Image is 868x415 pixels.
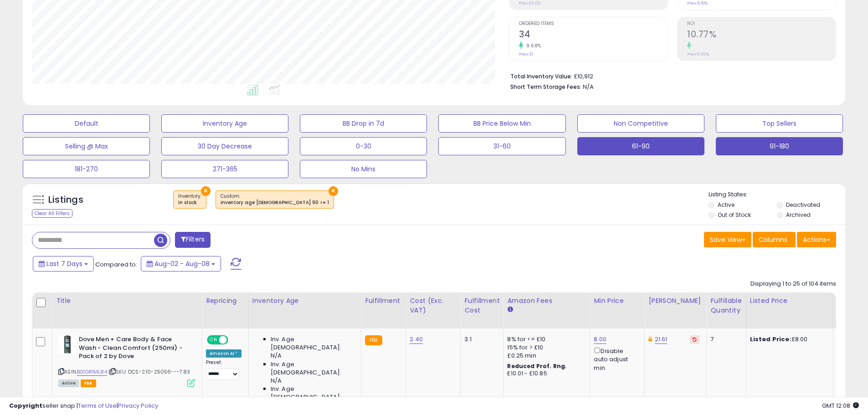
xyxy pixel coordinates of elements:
[78,401,117,410] a: Terms of Use
[716,114,843,133] button: Top Sellers
[750,296,829,306] div: Listed Price
[759,235,787,244] span: Columns
[252,296,357,306] div: Inventory Age
[464,296,499,315] div: Fulfillment Cost
[519,0,541,6] small: Prev: £0.00
[271,335,354,352] span: Inv. Age [DEMOGRAPHIC_DATA]:
[687,51,709,57] small: Prev: 0.00%
[718,211,751,219] label: Out of Stock
[507,296,586,306] div: Amazon Fees
[221,200,329,206] div: inventory age [DEMOGRAPHIC_DATA] 90 >= 1
[206,296,245,306] div: Repricing
[23,137,150,155] button: Selling @ Max
[410,296,457,315] div: Cost (Exc. VAT)
[507,362,567,370] b: Reduced Prof. Rng.
[510,83,581,91] b: Short Term Storage Fees:
[300,137,427,155] button: 0-30
[709,190,845,199] p: Listing States:
[594,346,637,372] div: Disable auto adjust min
[750,335,791,343] b: Listed Price:
[510,70,829,81] li: £10,912
[655,335,668,344] a: 21.61
[58,335,195,386] div: ASIN:
[753,232,796,247] button: Columns
[271,377,282,385] span: N/A
[507,343,583,352] div: 15% for > £10
[750,280,836,288] div: Displaying 1 to 25 of 104 items
[577,114,704,133] button: Non Competitive
[271,360,354,377] span: Inv. Age [DEMOGRAPHIC_DATA]:
[32,209,72,218] div: Clear All Filters
[438,114,565,133] button: BB Price Below Min
[81,379,96,387] span: FBA
[154,259,210,268] span: Aug-02 - Aug-08
[48,194,83,206] h5: Listings
[118,401,158,410] a: Privacy Policy
[271,385,354,401] span: Inv. Age [DEMOGRAPHIC_DATA]:
[9,401,42,410] strong: Copyright
[519,21,668,26] span: Ordered Items
[161,114,288,133] button: Inventory Age
[687,21,836,26] span: ROI
[464,335,496,343] div: 3.1
[161,137,288,155] button: 30 Day Decrease
[718,201,734,209] label: Active
[594,296,641,306] div: Min Price
[108,368,190,375] span: | SKU: DCS-2.10-25056---7.83
[786,201,820,209] label: Deactivated
[519,51,533,57] small: Prev: 31
[23,114,150,133] button: Default
[365,296,402,306] div: Fulfillment
[822,401,859,410] span: 2025-08-16 12:08 GMT
[77,368,107,376] a: B01GR1ML84
[201,186,211,196] button: ×
[178,200,201,206] div: in stock
[519,29,668,41] h2: 34
[716,137,843,155] button: 91-180
[410,335,423,344] a: 2.40
[577,137,704,155] button: 61-90
[510,72,572,80] b: Total Inventory Value:
[221,193,329,206] span: Custom:
[329,186,338,196] button: ×
[271,352,282,360] span: N/A
[365,335,382,345] small: FBA
[594,335,606,344] a: 8.00
[227,336,241,344] span: OFF
[300,114,427,133] button: BB Drop in 7d
[438,137,565,155] button: 31-60
[797,232,836,247] button: Actions
[58,335,77,354] img: 416BUFecP3L._SL40_.jpg
[786,211,811,219] label: Archived
[507,335,583,343] div: 8% for <= £10
[206,349,241,358] div: Amazon AI *
[687,29,836,41] h2: 10.77%
[523,42,541,49] small: 9.68%
[507,370,583,378] div: £10.01 - £10.85
[710,335,739,343] div: 7
[208,336,219,344] span: ON
[507,352,583,360] div: £0.25 min
[46,259,82,268] span: Last 7 Days
[58,379,79,387] span: All listings currently available for purchase on Amazon
[141,256,221,272] button: Aug-02 - Aug-08
[178,193,201,206] span: Inventory :
[33,256,94,272] button: Last 7 Days
[750,335,826,343] div: £8.00
[710,296,742,315] div: Fulfillable Quantity
[161,160,288,178] button: 271-365
[175,232,211,248] button: Filters
[300,160,427,178] button: No Mins
[56,296,198,306] div: Title
[507,306,513,314] small: Amazon Fees.
[9,402,158,410] div: seller snap | |
[583,82,594,91] span: N/A
[23,160,150,178] button: 181-270
[648,296,703,306] div: [PERSON_NAME]
[687,0,708,6] small: Prev: 6.61%
[206,359,241,380] div: Preset:
[704,232,751,247] button: Save View
[79,335,190,363] b: Dove Men + Care Body & Face Wash - Clean Comfort (250ml) - Pack of 2 by Dove
[95,260,137,269] span: Compared to:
